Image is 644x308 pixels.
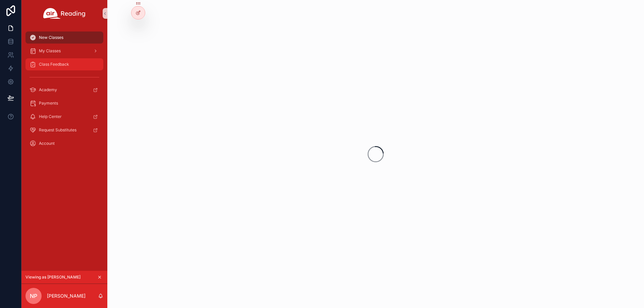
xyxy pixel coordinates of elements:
p: [PERSON_NAME] [47,293,86,299]
a: My Classes [25,45,103,57]
span: Academy [39,87,57,93]
a: Class Feedback [25,58,103,70]
a: Payments [25,97,103,109]
a: Academy [25,84,103,96]
span: Help Center [39,114,62,119]
img: App logo [43,8,86,19]
a: Help Center [25,111,103,123]
span: Account [39,141,55,146]
span: My Classes [39,48,61,54]
span: NP [30,292,37,300]
div: scrollable content [21,27,107,158]
span: New Classes [39,35,63,40]
a: Request Substitutes [25,124,103,136]
a: Account [25,137,103,149]
span: Request Substitutes [39,127,76,133]
span: Payments [39,101,58,106]
span: Class Feedback [39,62,69,67]
a: New Classes [25,32,103,44]
span: Viewing as [PERSON_NAME] [25,274,80,280]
